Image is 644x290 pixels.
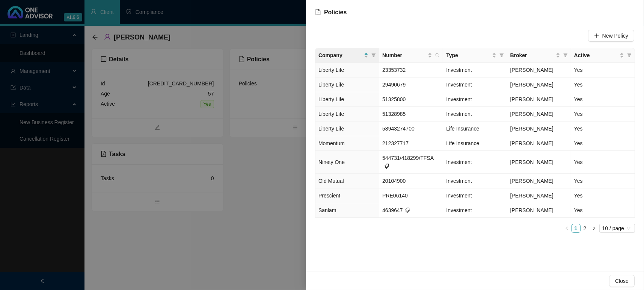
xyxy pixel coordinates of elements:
a: 2 [581,224,589,232]
td: Yes [571,92,635,107]
button: Close [609,275,635,287]
span: Momentum [318,140,345,146]
span: filter [562,50,569,61]
span: [PERSON_NAME] [510,82,554,88]
span: [PERSON_NAME] [510,207,554,213]
td: Yes [571,136,635,151]
span: tags [405,208,410,213]
span: [PERSON_NAME] [510,140,554,146]
span: Liberty Life [318,126,344,132]
span: filter [371,53,376,58]
span: Close [615,277,629,285]
a: 1 [572,224,580,232]
span: PRE06140 [382,193,408,199]
span: Investment [446,82,472,88]
span: [PERSON_NAME] [510,193,554,199]
span: search [435,53,440,58]
span: [PERSON_NAME] [510,67,554,73]
td: Yes [571,174,635,188]
button: right [590,224,599,233]
td: Yes [571,121,635,136]
span: Sanlam [318,207,336,213]
button: left [563,224,572,233]
span: 212327717 [382,140,409,146]
th: Broker [507,48,571,63]
span: file-text [315,9,321,15]
span: Type [446,51,490,59]
span: Life Insurance [446,140,479,146]
span: filter [499,53,504,58]
th: Active [571,48,635,63]
span: [PERSON_NAME] [510,126,554,132]
span: filter [370,50,377,61]
span: Liberty Life [318,82,344,88]
span: Liberty Life [318,96,344,102]
li: Previous Page [563,224,572,233]
span: Liberty Life [318,67,344,73]
span: plus [594,33,599,38]
span: Investment [446,178,472,184]
span: [PERSON_NAME] [510,111,554,117]
td: Yes [571,203,635,218]
span: 20104900 [382,178,406,184]
span: filter [626,50,633,61]
td: 544731/418299/TFSA [379,151,443,174]
span: Broker [510,51,554,59]
span: 23353732 [382,67,406,73]
div: Page Size [599,224,635,233]
span: 10 / page [602,224,632,232]
span: New Policy [602,32,628,40]
span: 29490679 [382,82,406,88]
span: Company [318,51,362,59]
span: filter [627,53,632,58]
span: Ninety One [318,159,345,165]
span: Investment [446,159,472,165]
span: Prescient [318,193,340,199]
span: Investment [446,193,472,199]
td: 4639647 [379,203,443,218]
span: Investment [446,67,472,73]
span: Policies [324,9,347,15]
li: 1 [572,224,581,233]
span: Old Mutual [318,178,344,184]
span: Investment [446,111,472,117]
span: filter [563,53,568,58]
td: Yes [571,151,635,174]
span: [PERSON_NAME] [510,178,554,184]
li: Next Page [590,224,599,233]
span: left [565,226,569,231]
span: 51325800 [382,96,406,102]
span: [PERSON_NAME] [510,96,554,102]
td: Yes [571,107,635,121]
td: Yes [571,77,635,92]
button: New Policy [588,30,634,42]
span: 51328985 [382,111,406,117]
span: Investment [446,207,472,213]
span: Number [382,51,426,59]
th: Type [443,48,507,63]
span: Life Insurance [446,126,479,132]
span: [PERSON_NAME] [510,159,554,165]
td: Yes [571,63,635,77]
span: Active [574,51,618,59]
span: filter [498,50,505,61]
span: 58943274700 [382,126,415,132]
span: Liberty Life [318,111,344,117]
span: Investment [446,96,472,102]
td: Yes [571,188,635,203]
th: Number [379,48,443,63]
span: search [434,50,441,61]
span: right [592,226,596,231]
li: 2 [581,224,590,233]
span: tags [384,164,389,169]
